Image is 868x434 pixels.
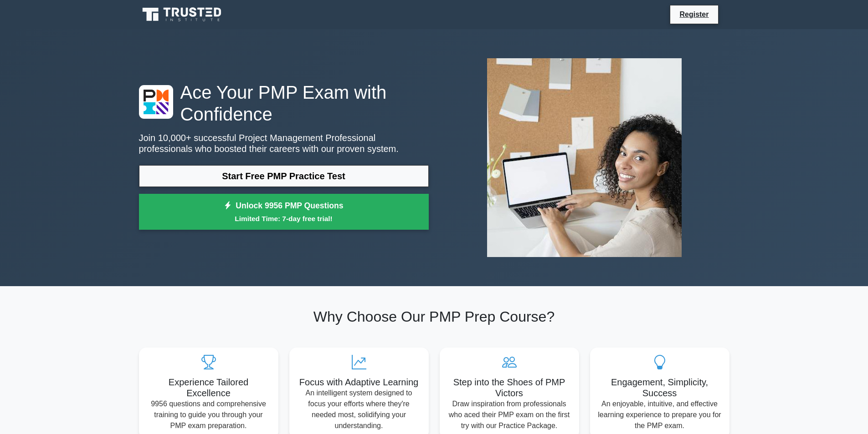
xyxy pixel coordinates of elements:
[146,399,271,431] p: 9956 questions and comprehensive training to guide you through your PMP exam preparation.
[674,9,714,20] a: Register
[139,132,429,154] p: Join 10,000+ successful Project Management Professional professionals who boosted their careers w...
[597,399,722,431] p: An enjoyable, intuitive, and effective learning experience to prepare you for the PMP exam.
[139,194,429,230] a: Unlock 9956 PMP QuestionsLimited Time: 7-day free trial!
[146,377,271,399] h5: Experience Tailored Excellence
[139,308,729,325] h2: Why Choose Our PMP Prep Course?
[597,377,722,399] h5: Engagement, Simplicity, Success
[297,388,421,431] p: An intelligent system designed to focus your efforts where they're needed most, solidifying your ...
[139,165,429,187] a: Start Free PMP Practice Test
[297,377,421,388] h5: Focus with Adaptive Learning
[447,377,572,399] h5: Step into the Shoes of PMP Victors
[139,81,429,125] h1: Ace Your PMP Exam with Confidence
[447,399,572,431] p: Draw inspiration from professionals who aced their PMP exam on the first try with our Practice Pa...
[150,213,417,224] small: Limited Time: 7-day free trial!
